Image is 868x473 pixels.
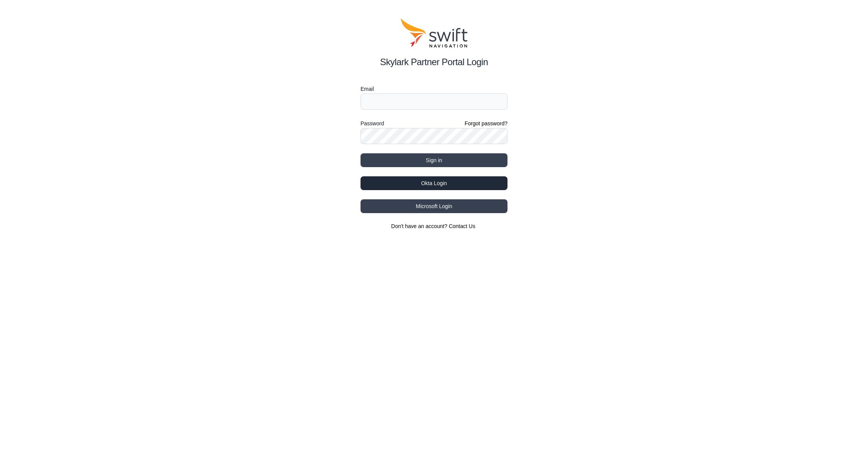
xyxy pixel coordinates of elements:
a: Forgot password? [465,120,507,127]
button: Okta Login [361,176,507,190]
label: Email [361,84,507,94]
h2: Skylark Partner Portal Login [361,55,507,69]
button: Microsoft Login [361,199,507,213]
a: Contact Us [449,223,475,229]
button: Sign in [361,153,507,167]
section: Don't have an account? [361,222,507,230]
label: Password [361,119,384,128]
